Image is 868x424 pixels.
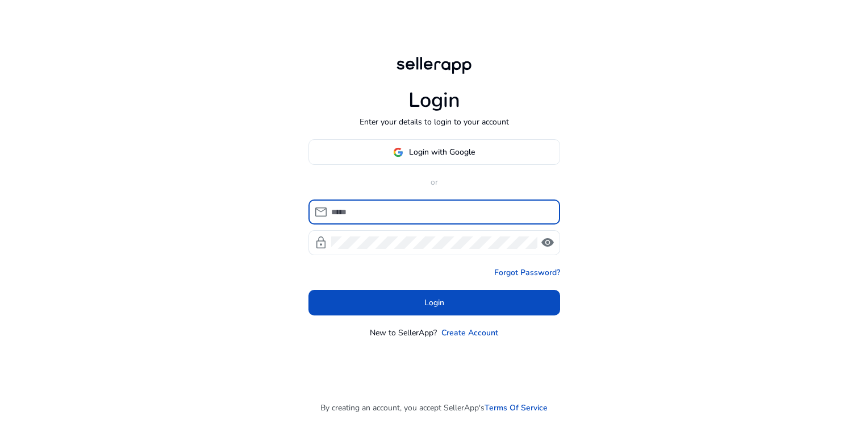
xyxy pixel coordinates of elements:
button: Login [308,290,560,315]
span: Login [424,297,444,309]
a: Create Account [441,327,498,339]
span: mail [314,205,328,219]
span: visibility [541,236,554,250]
button: Login with Google [308,139,560,165]
h1: Login [408,88,460,113]
a: Forgot Password? [494,267,560,278]
p: or [308,176,560,188]
img: google-logo.svg [393,147,403,157]
span: lock [314,236,328,250]
a: Terms Of Service [485,402,548,414]
p: Enter your details to login to your account [360,116,509,128]
p: New to SellerApp? [370,327,437,339]
span: Login with Google [409,146,475,158]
